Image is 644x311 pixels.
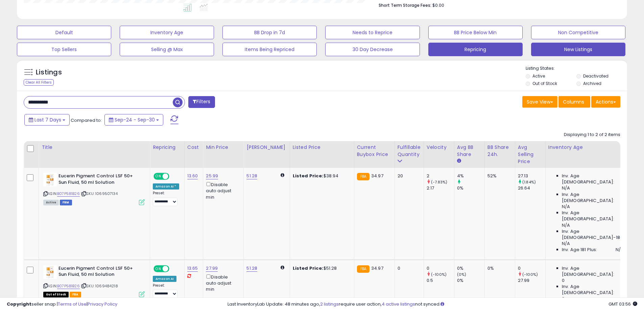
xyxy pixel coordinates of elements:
[58,301,87,307] a: Terms of Use
[532,81,557,86] label: Out of Stock
[427,277,454,284] div: 0.5
[431,272,447,277] small: (-100%)
[206,265,218,272] a: 27.99
[371,173,383,179] span: 34.97
[293,144,351,151] div: Listed Price
[293,265,349,271] div: $51.28
[518,144,543,165] div: Avg Selling Price
[115,116,155,123] span: Sep-24 - Sep-30
[206,181,238,200] div: Disable auto adjust min
[43,292,69,297] span: All listings that are currently out of stock and unavailable for purchase on Amazon
[17,43,111,56] button: Top Sellers
[562,296,565,302] span: 0
[43,173,57,186] img: 41ijXqFKx9L._SL40_.jpg
[357,173,369,180] small: FBA
[153,144,182,151] div: Repricing
[43,265,57,279] img: 41ijXqFKx9L._SL40_.jpg
[427,185,454,191] div: 2.17
[379,2,431,8] b: Short Term Storage Fees:
[188,96,215,108] button: Filters
[57,191,80,197] a: B07P581B26
[246,144,287,151] div: [PERSON_NAME]
[487,144,512,158] div: BB Share 24h.
[428,43,523,56] button: Repricing
[357,144,392,158] div: Current Buybox Price
[487,173,510,179] div: 52%
[427,144,451,151] div: Velocity
[153,283,179,298] div: Preset:
[36,68,62,77] h5: Listings
[7,301,117,308] div: seller snap | |
[562,228,624,241] span: Inv. Age [DEMOGRAPHIC_DATA]-180:
[457,277,484,284] div: 0%
[432,2,444,8] span: $0.00
[293,173,349,179] div: $38.94
[71,117,102,124] span: Compared to:
[34,116,61,123] span: Last 7 Days
[320,301,339,307] a: 2 listings
[564,132,620,138] div: Displaying 1 to 2 of 2 items
[120,26,214,39] button: Inventory Age
[583,73,609,79] label: Deactivated
[187,144,200,151] div: Cost
[457,144,482,158] div: Avg BB Share
[428,26,523,39] button: BB Price Below Min
[246,265,257,272] a: 51.28
[487,265,510,271] div: 0%
[222,43,317,56] button: Items Being Repriced
[246,173,257,179] a: 51.28
[24,114,70,126] button: Last 7 Days
[398,173,419,179] div: 20
[457,272,467,277] small: (0%)
[548,144,626,151] div: Inventory Age
[43,265,145,297] div: ASIN:
[457,185,484,191] div: 0%
[382,301,415,307] a: 4 active listings
[293,265,324,271] b: Listed Price:
[427,173,454,179] div: 2
[562,204,570,210] span: N/A
[609,301,637,307] span: 2025-10-11 03:56 GMT
[457,265,484,271] div: 0%
[187,173,198,179] a: 13.60
[531,26,625,39] button: Non Competitive
[154,266,163,271] span: ON
[518,185,545,191] div: 26.64
[17,26,111,39] button: Default
[222,26,317,39] button: BB Drop in 7d
[522,96,557,108] button: Save View
[43,173,145,204] div: ASIN:
[43,200,59,205] span: All listings currently available for purchase on Amazon
[616,247,624,253] span: N/A
[153,183,179,190] div: Amazon AI *
[70,292,81,297] span: FBA
[24,79,54,86] div: Clear All Filters
[153,191,179,206] div: Preset:
[7,301,31,307] strong: Copyright
[81,191,118,196] span: | SKU: 1069507134
[591,96,620,108] button: Actions
[562,185,570,191] span: N/A
[228,301,637,308] div: Last InventoryLab Update: 48 minutes ago, require user action, not synced.
[187,265,198,272] a: 13.65
[532,73,545,79] label: Active
[153,276,176,282] div: Amazon AI
[562,241,570,247] span: N/A
[558,96,590,108] button: Columns
[431,179,447,185] small: (-7.83%)
[562,247,597,253] span: Inv. Age 181 Plus:
[42,144,147,151] div: Title
[371,265,383,271] span: 34.97
[531,43,625,56] button: New Listings
[563,98,584,105] span: Columns
[522,272,538,277] small: (-100%)
[398,265,419,271] div: 0
[583,81,601,86] label: Archived
[518,265,545,271] div: 0
[58,265,141,280] b: Eucerin Pigment Control LSF 50+ Sun Fluid, 50 ml Solution
[57,283,80,289] a: B07P581B26
[60,200,72,205] span: FBM
[206,273,238,293] div: Disable auto adjust min
[81,283,118,289] span: | SKU: 1069484218
[562,210,624,222] span: Inv. Age [DEMOGRAPHIC_DATA]:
